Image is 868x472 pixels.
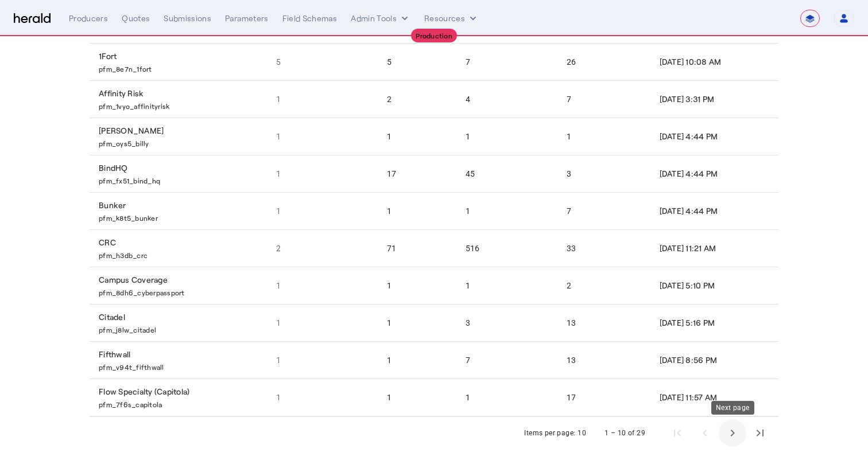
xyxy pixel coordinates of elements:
td: 17 [557,379,650,416]
td: Affinity Risk [90,80,267,118]
td: 1 [267,267,378,304]
td: 26 [557,43,650,80]
td: 5 [378,43,456,80]
div: 1 – 10 of 29 [604,427,645,439]
td: 13 [557,304,650,341]
td: 7 [557,80,650,118]
td: 71 [378,229,456,267]
td: [DATE] 10:08 AM [650,43,778,80]
td: [DATE] 5:10 PM [650,267,778,304]
td: [DATE] 8:56 PM [650,341,778,379]
td: [DATE] 4:44 PM [650,192,778,229]
p: pfm_j8lw_citadel [99,323,262,334]
div: Submissions [164,13,211,24]
p: pfm_fx51_bind_hq [99,174,262,185]
td: 33 [557,229,650,267]
td: 1 [456,192,557,229]
td: [DATE] 11:57 AM [650,379,778,416]
td: 1 [456,118,557,155]
p: pfm_h3db_crc [99,248,262,260]
td: [DATE] 3:31 PM [650,80,778,118]
div: Production [411,29,457,42]
td: Fifthwall [90,341,267,379]
td: 1 [378,379,456,416]
td: 1 [267,341,378,379]
div: Items per page: [524,427,575,439]
div: Producers [69,13,108,24]
td: 7 [456,43,557,80]
div: Field Schemas [282,13,338,24]
td: 4 [456,80,557,118]
td: BindHQ [90,155,267,192]
p: pfm_k8t5_bunker [99,211,262,223]
td: 7 [456,341,557,379]
td: 1 [378,267,456,304]
td: 45 [456,155,557,192]
td: 1 [456,379,557,416]
td: 1 [267,80,378,118]
button: internal dropdown menu [351,13,410,24]
td: 1 [267,379,378,416]
p: pfm_1vyo_affinityrisk [99,99,262,111]
td: 516 [456,229,557,267]
td: 2 [267,229,378,267]
td: 1 [267,155,378,192]
p: pfm_7f6s_capitola [99,397,262,409]
td: 1Fort [90,43,267,80]
td: Flow Specialty (Capitola) [90,379,267,416]
div: Next page [711,401,754,415]
td: [DATE] 11:21 AM [650,229,778,267]
div: Quotes [122,13,150,24]
td: 1 [378,192,456,229]
td: 1 [378,304,456,341]
td: 7 [557,192,650,229]
td: [DATE] 4:44 PM [650,155,778,192]
td: 2 [378,80,456,118]
td: 1 [267,304,378,341]
p: pfm_oys5_billy [99,136,262,148]
div: 10 [578,427,586,439]
p: pfm_8e7n_1fort [99,62,262,73]
td: Campus Coverage [90,267,267,304]
td: 3 [456,304,557,341]
td: Bunker [90,192,267,229]
p: pfm_v94t_fifthwall [99,360,262,372]
td: 1 [267,118,378,155]
td: 1 [456,267,557,304]
td: 1 [378,341,456,379]
td: [DATE] 5:16 PM [650,304,778,341]
td: Citadel [90,304,267,341]
td: 17 [378,155,456,192]
td: 13 [557,341,650,379]
td: 1 [267,192,378,229]
td: 1 [557,118,650,155]
p: pfm_8dh6_cyberpassport [99,286,262,297]
button: Last page [746,419,774,447]
td: CRC [90,229,267,267]
button: Next page [719,419,746,447]
td: 1 [378,118,456,155]
button: Resources dropdown menu [424,13,479,24]
td: [DATE] 4:44 PM [650,118,778,155]
td: [PERSON_NAME] [90,118,267,155]
td: 3 [557,155,650,192]
td: 2 [557,267,650,304]
td: 5 [267,43,378,80]
div: Parameters [225,13,269,24]
img: Herald Logo [14,13,51,24]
